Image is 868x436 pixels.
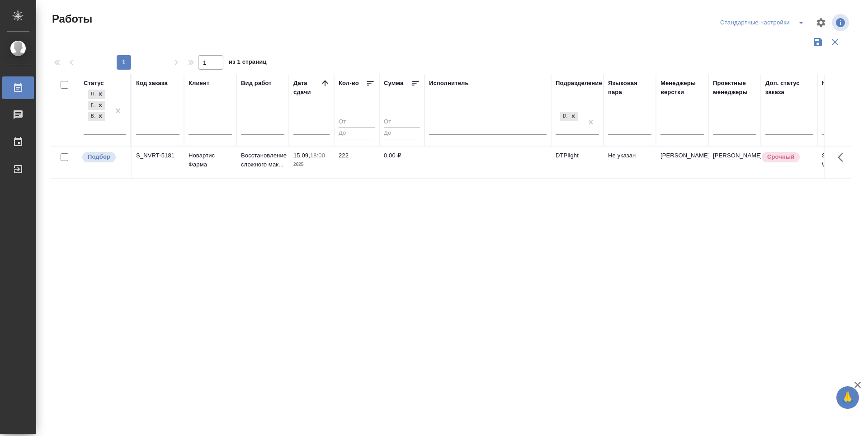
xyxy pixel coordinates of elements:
[836,386,859,409] button: 🙏
[822,79,857,88] div: Код работы
[339,117,375,128] input: От
[832,14,851,31] span: Посмотреть информацию
[88,101,95,110] div: Готов к работе
[809,33,826,51] button: Сохранить фильтры
[384,128,420,139] input: До
[832,147,854,168] button: Здесь прячутся важные кнопки
[229,57,267,70] span: из 1 страниц
[88,112,95,121] div: В работе
[556,79,602,88] div: Подразделение
[560,112,568,121] div: DTPlight
[87,100,106,111] div: Подбор, Готов к работе, В работе
[840,388,855,407] span: 🙏
[713,79,756,97] div: Проектные менеджеры
[604,147,656,178] td: Не указан
[334,147,379,178] td: 222
[429,79,469,88] div: Исполнитель
[718,15,810,30] div: split button
[293,152,310,159] p: 15.09,
[310,152,325,159] p: 18:00
[87,111,106,122] div: Подбор, Готов к работе, В работе
[136,79,168,88] div: Код заказа
[81,151,126,163] div: Можно подбирать исполнителей
[136,151,179,160] div: S_NVRT-5181
[384,79,403,88] div: Сумма
[765,79,813,97] div: Доп. статус заказа
[826,33,844,51] button: Сбросить фильтры
[50,12,92,26] span: Работы
[84,79,104,88] div: Статус
[88,90,95,99] div: Подбор
[88,152,110,161] p: Подбор
[241,79,272,88] div: Вид работ
[241,151,284,169] p: Восстановление сложного мак...
[87,89,106,100] div: Подбор, Готов к работе, В работе
[767,152,794,161] p: Срочный
[708,147,761,178] td: [PERSON_NAME]
[339,128,375,139] input: До
[379,147,425,178] td: 0,00 ₽
[339,79,359,88] div: Кол-во
[608,79,651,97] div: Языковая пара
[810,12,832,33] span: Настроить таблицу
[559,111,579,122] div: DTPlight
[660,151,704,160] p: [PERSON_NAME]
[293,160,330,169] p: 2025
[384,117,420,128] input: От
[660,79,704,97] div: Менеджеры верстки
[189,151,232,169] p: Новартис Фарма
[551,147,604,178] td: DTPlight
[293,79,321,97] div: Дата сдачи
[189,79,209,88] div: Клиент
